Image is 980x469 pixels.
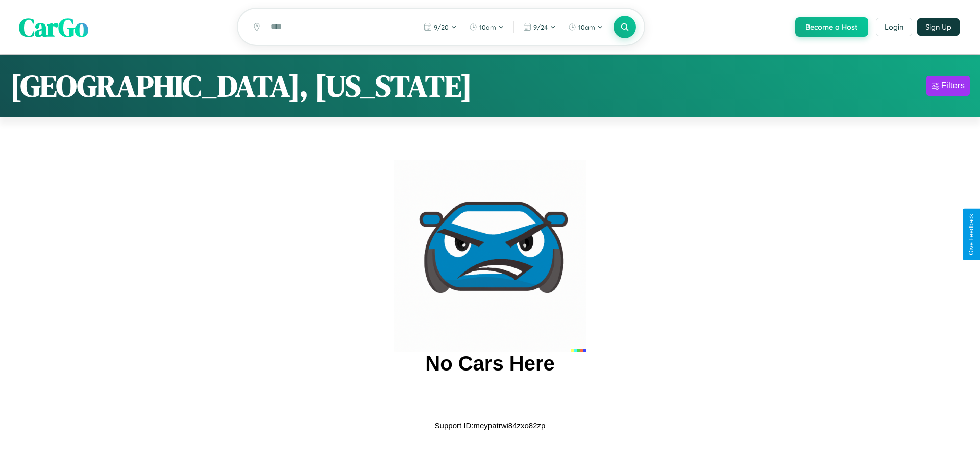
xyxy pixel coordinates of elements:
h2: No Cars Here [425,352,554,375]
button: Login [876,18,912,36]
span: 9 / 20 [434,23,449,31]
button: Sign Up [917,18,960,36]
span: 10am [578,23,595,31]
span: 10am [479,23,496,31]
span: CarGo [19,9,88,44]
span: 9 / 24 [533,23,548,31]
button: 9/20 [419,19,462,35]
img: car [394,160,586,352]
div: Filters [941,81,965,91]
h1: [GEOGRAPHIC_DATA], [US_STATE] [10,65,472,107]
p: Support ID: meypatrwi84zxo82zp [435,418,546,432]
button: Filters [926,76,970,96]
button: Become a Host [795,17,868,37]
div: Give Feedback [968,214,975,255]
button: 10am [563,19,608,35]
button: 9/24 [518,19,561,35]
button: 10am [464,19,509,35]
